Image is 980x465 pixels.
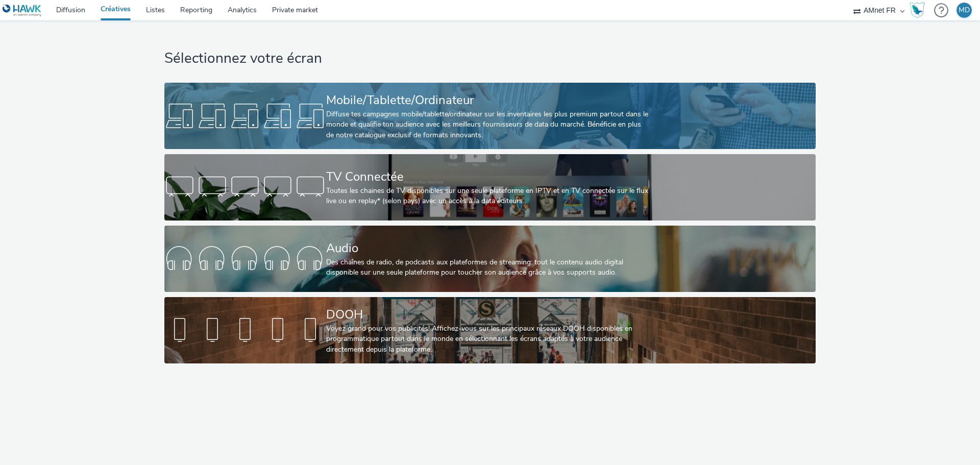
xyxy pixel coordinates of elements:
a: DOOHVoyez grand pour vos publicités! Affichez-vous sur les principaux réseaux DOOH disponibles en... [164,297,815,363]
div: TV Connectée [326,168,650,186]
a: TV ConnectéeToutes les chaines de TV disponibles sur une seule plateforme en IPTV et en TV connec... [164,154,815,221]
div: Mobile/Tablette/Ordinateur [326,91,650,109]
h1: Sélectionnez votre écran [164,49,815,68]
div: MD [959,3,970,18]
div: Diffuse tes campagnes mobile/tablette/ordinateur sur les inventaires les plus premium partout dan... [326,109,650,140]
img: undefined Logo [3,4,42,17]
div: Des chaînes de radio, de podcasts aux plateformes de streaming: tout le contenu audio digital dis... [326,257,650,278]
img: Hawk Academy [910,2,925,18]
a: Mobile/Tablette/OrdinateurDiffuse tes campagnes mobile/tablette/ordinateur sur les inventaires le... [164,83,815,149]
div: Toutes les chaines de TV disponibles sur une seule plateforme en IPTV et en TV connectée sur le f... [326,186,650,207]
div: Audio [326,239,650,257]
div: Voyez grand pour vos publicités! Affichez-vous sur les principaux réseaux DOOH disponibles en pro... [326,324,650,355]
a: AudioDes chaînes de radio, de podcasts aux plateformes de streaming: tout le contenu audio digita... [164,226,815,292]
div: DOOH [326,306,650,324]
a: Hawk Academy [910,2,929,18]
